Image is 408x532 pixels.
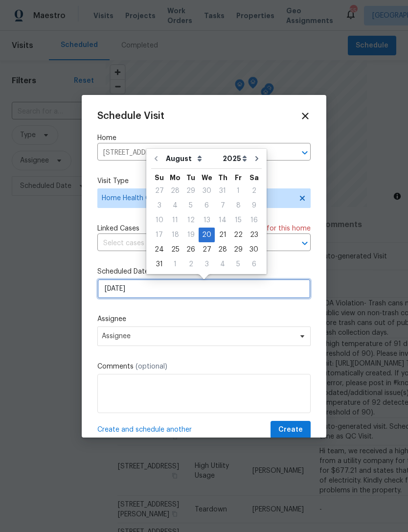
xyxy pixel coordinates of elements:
[246,198,262,213] div: Sat Aug 09 2025
[199,199,215,212] div: 6
[230,213,246,227] div: 15
[167,198,183,213] div: Mon Aug 04 2025
[151,184,167,198] div: 27
[97,362,311,371] label: Comments
[167,184,183,198] div: Mon Jul 28 2025
[215,198,230,213] div: Thu Aug 07 2025
[151,257,167,271] div: 31
[230,198,246,213] div: Fri Aug 08 2025
[102,332,294,340] span: Assignee
[97,314,311,324] label: Assignee
[151,257,167,272] div: Sun Aug 31 2025
[246,243,262,256] div: 30
[183,242,199,257] div: Tue Aug 26 2025
[151,213,167,228] div: Sun Aug 10 2025
[183,213,199,228] div: Tue Aug 12 2025
[151,228,167,242] div: 17
[199,257,215,272] div: Wed Sep 03 2025
[215,213,230,228] div: Thu Aug 14 2025
[199,184,215,198] div: 30
[249,149,264,168] button: Go to next month
[183,228,199,242] div: 19
[246,184,262,198] div: 2
[151,184,167,198] div: Sun Jul 27 2025
[97,267,311,277] label: Scheduled Date
[230,184,246,198] div: 1
[218,174,227,181] abbr: Thursday
[167,228,183,242] div: 18
[199,184,215,198] div: Wed Jul 30 2025
[202,174,212,181] abbr: Wednesday
[215,257,230,271] div: 4
[186,174,195,181] abbr: Tuesday
[298,146,312,160] button: Open
[246,257,262,271] div: 6
[199,243,215,256] div: 27
[246,257,262,272] div: Sat Sep 06 2025
[199,257,215,271] div: 3
[167,228,183,242] div: Mon Aug 18 2025
[199,198,215,213] div: Wed Aug 06 2025
[215,184,230,198] div: Thu Jul 31 2025
[183,228,199,242] div: Tue Aug 19 2025
[230,243,246,256] div: 29
[167,213,183,228] div: Mon Aug 11 2025
[183,198,199,213] div: Tue Aug 05 2025
[167,257,183,272] div: Mon Sep 01 2025
[246,228,262,242] div: 23
[246,228,262,242] div: Sat Aug 23 2025
[97,425,192,435] span: Create and schedule another
[170,174,181,181] abbr: Monday
[97,176,311,186] label: Visit Type
[298,236,312,250] button: Open
[183,243,199,256] div: 26
[215,228,230,242] div: Thu Aug 21 2025
[235,174,242,181] abbr: Friday
[199,242,215,257] div: Wed Aug 27 2025
[167,243,183,256] div: 25
[215,257,230,272] div: Thu Sep 04 2025
[155,174,164,181] abbr: Sunday
[167,184,183,198] div: 28
[246,213,262,227] div: 16
[151,243,167,256] div: 24
[183,213,199,227] div: 12
[215,243,230,256] div: 28
[215,242,230,257] div: Thu Aug 28 2025
[220,151,249,166] select: Year
[199,213,215,228] div: Wed Aug 13 2025
[230,213,246,228] div: Fri Aug 15 2025
[246,213,262,228] div: Sat Aug 16 2025
[183,257,199,272] div: Tue Sep 02 2025
[230,199,246,212] div: 8
[230,228,246,242] div: Fri Aug 22 2025
[230,242,246,257] div: Fri Aug 29 2025
[167,199,183,212] div: 4
[300,111,311,121] span: Close
[215,228,230,242] div: 21
[249,174,259,181] abbr: Saturday
[199,228,215,242] div: 20
[230,257,246,272] div: Fri Sep 05 2025
[151,199,167,212] div: 3
[271,421,311,439] button: Create
[183,257,199,271] div: 2
[199,213,215,227] div: 13
[183,184,199,198] div: Tue Jul 29 2025
[167,242,183,257] div: Mon Aug 25 2025
[97,111,164,121] span: Schedule Visit
[230,184,246,198] div: Fri Aug 01 2025
[246,184,262,198] div: Sat Aug 02 2025
[167,257,183,271] div: 1
[230,228,246,242] div: 22
[97,133,311,143] label: Home
[102,193,292,203] span: Home Health Checkup
[151,198,167,213] div: Sun Aug 03 2025
[151,213,167,227] div: 10
[215,199,230,212] div: 7
[183,184,199,198] div: 29
[97,279,311,299] input: M/D/YYYY
[230,257,246,271] div: 5
[215,213,230,227] div: 14
[246,199,262,212] div: 9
